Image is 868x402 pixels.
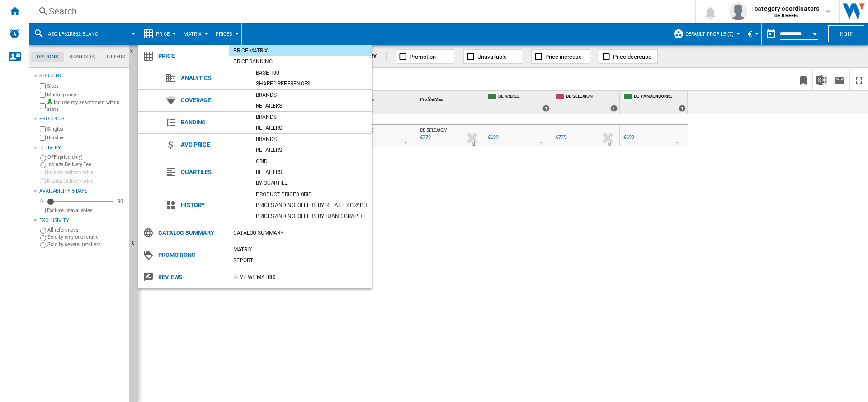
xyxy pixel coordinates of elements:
[229,273,372,282] div: REVIEWS Matrix
[251,179,372,188] div: By quartile
[251,79,372,88] div: Shared references
[251,113,372,122] div: Brands
[251,101,372,110] div: Retailers
[154,227,229,239] span: Catalog Summary
[176,138,251,151] span: Avg price
[229,57,372,66] div: Price Ranking
[251,123,372,132] div: Retailers
[251,212,372,221] div: Prices and No. offers by brand graph
[251,146,372,155] div: Retailers
[176,72,251,85] span: Analytics
[251,168,372,177] div: Retailers
[251,157,372,166] div: Grid
[154,271,229,284] span: Reviews
[251,68,372,77] div: Base 100
[229,245,372,254] div: Matrix
[251,201,372,210] div: Prices and No. offers by retailer graph
[229,46,372,55] div: Price Matrix
[154,249,229,261] span: Promotions
[154,50,229,62] span: Price
[229,256,372,265] div: Report
[176,199,251,212] span: History
[251,190,372,199] div: Product prices grid
[251,90,372,99] div: Brands
[229,228,372,237] div: Catalog Summary
[176,166,251,179] span: Quartiles
[176,116,251,129] span: Banding
[251,135,372,144] div: Brands
[176,94,251,107] span: Coverage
